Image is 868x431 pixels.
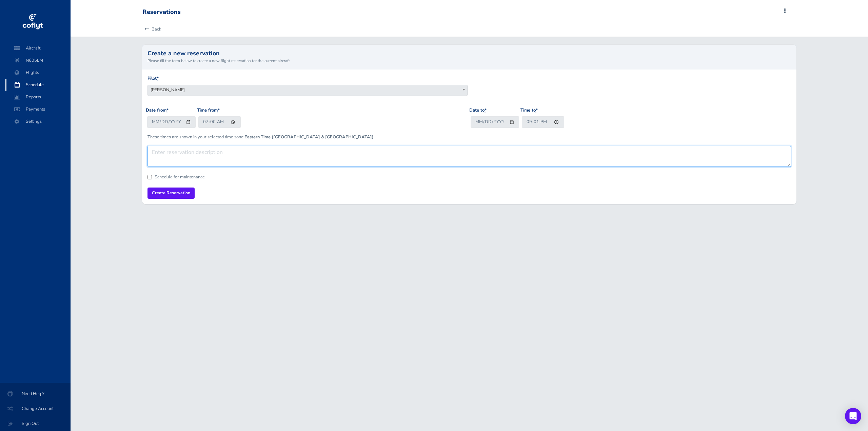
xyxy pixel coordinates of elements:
[166,107,169,113] abbr: required
[146,107,169,114] label: Date from
[147,58,791,64] small: Please fill the form below to create a new flight reservation for the current aircraft
[485,107,487,113] abbr: required
[536,107,538,113] abbr: required
[845,408,861,424] div: Open Intercom Messenger
[244,134,374,140] b: Eastern Time ([GEOGRAPHIC_DATA] & [GEOGRAPHIC_DATA])
[21,12,44,32] img: coflyt logo
[157,75,159,81] abbr: required
[147,188,195,199] input: Create Reservation
[12,91,64,103] span: Reports
[8,417,62,430] span: Sign Out
[12,115,64,128] span: Settings
[147,85,468,96] span: Forrest Wilson
[148,85,467,95] span: Forrest Wilson
[520,107,538,114] label: Time to
[155,175,205,179] label: Schedule for maintenance
[8,403,62,415] span: Change Account
[218,107,220,113] abbr: required
[8,388,62,400] span: Need Help?
[469,107,487,114] label: Date to
[12,42,64,54] span: Aircraft
[147,134,791,140] p: These times are shown in your selected time zone:
[197,107,220,114] label: Time from
[142,8,181,16] div: Reservations
[12,79,64,91] span: Schedule
[12,103,64,115] span: Payments
[12,54,64,66] span: N605LM
[142,22,161,37] a: Back
[12,66,64,79] span: Flights
[147,50,791,56] h2: Create a new reservation
[147,75,159,82] label: Pilot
